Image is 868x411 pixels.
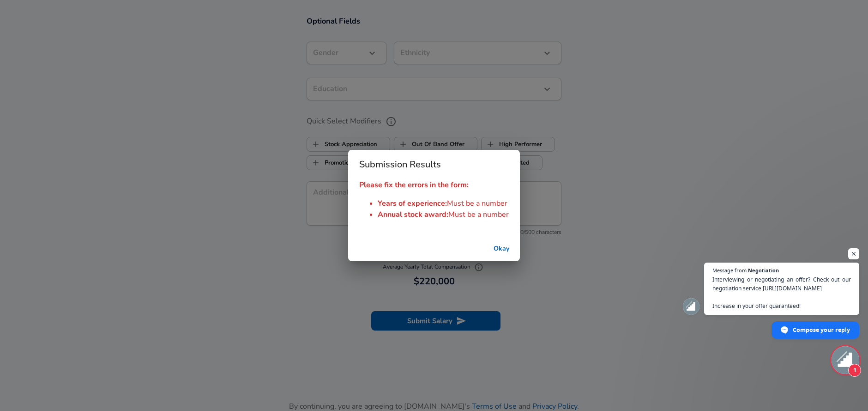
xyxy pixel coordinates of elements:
[378,209,448,220] span: Annual stock award :
[832,346,859,374] div: Open chat
[487,240,516,258] button: successful-submission-button
[359,180,469,190] strong: Please fix the errors in the form:
[848,364,861,377] span: 1
[448,209,509,220] span: Must be a number
[348,150,520,179] h2: Submission Results
[447,198,507,209] span: Must be a number
[712,275,851,310] span: Interviewing or negotiating an offer? Check out our negotiation service: Increase in your offer g...
[712,268,747,273] span: Message from
[793,322,850,338] span: Compose your reply
[378,198,447,209] span: Years of experience :
[748,268,779,273] span: Negotiation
